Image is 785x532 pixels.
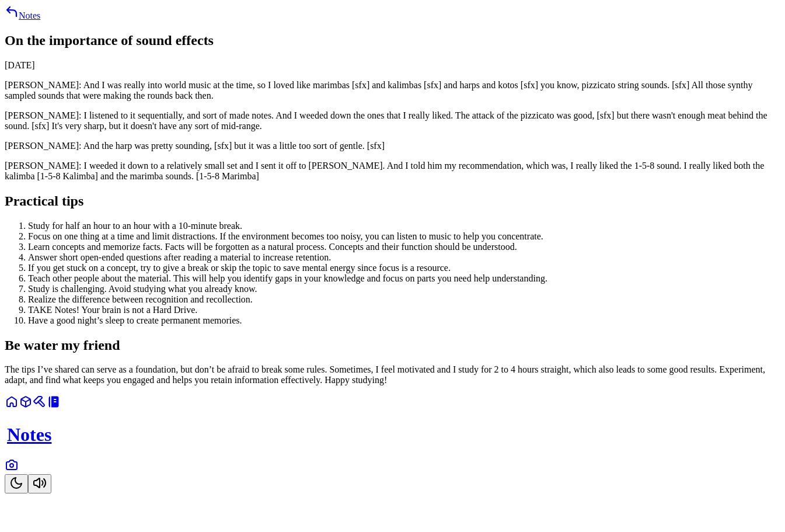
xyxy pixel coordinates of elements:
li: Learn concepts and memorize facts. Facts will be forgotten as a natural process. Concepts and the... [28,242,780,252]
p: [PERSON_NAME]: And the harp was pretty sounding, [sfx] but it was a little too sort of gentle. [sfx] [5,141,780,151]
li: Focus on one thing at a time and limit distractions. If the environment becomes too noisy, you ca... [28,231,780,242]
p: [PERSON_NAME]: I listened to it sequentially, and sort of made notes. And I weeded down the ones ... [5,110,780,131]
button: Toggle Theme [5,474,28,493]
h1: On the importance of sound effects [5,33,780,48]
li: TAKE Notes! Your brain is not a Hard Drive. [28,305,780,315]
a: Notes [5,11,40,20]
li: Teach other people about the material. This will help you identify gaps in your knowledge and foc... [28,273,780,284]
li: If you get stuck on a concept, try to give a break or skip the topic to save mental energy since ... [28,263,780,273]
time: [DATE] [5,60,35,70]
p: [PERSON_NAME]: And I was really into world music at the time, so I loved like marimbas [sfx] and ... [5,80,780,101]
li: Study is challenging. Avoid studying what you already know. [28,284,780,294]
li: Study for half an hour to an hour with a 10-minute break. [28,221,780,231]
h1: Notes [7,424,780,446]
p: [PERSON_NAME]: I weeded it down to a relatively small set and I sent it off to [PERSON_NAME]. And... [5,161,780,182]
button: Toggle Audio [28,474,51,493]
li: Answer short open-ended questions after reading a material to increase retention. [28,252,780,263]
li: Realize the difference between recognition and recollection. [28,294,780,305]
h2: Be water my friend [5,338,780,353]
h2: Practical tips [5,193,780,209]
p: The tips I’ve shared can serve as a foundation, but don’t be afraid to break some rules. Sometime... [5,364,780,385]
li: Have a good night’s sleep to create permanent memories. [28,315,780,326]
